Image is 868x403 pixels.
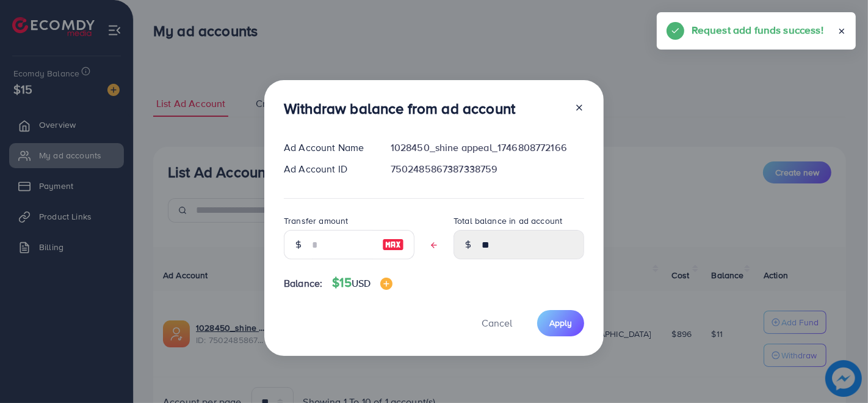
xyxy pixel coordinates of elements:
div: 7502485867387338759 [381,162,594,176]
h4: $15 [332,275,392,290]
span: Balance: [284,276,322,290]
span: USD [352,276,371,290]
button: Apply [537,310,584,336]
div: Ad Account Name [274,141,381,155]
span: Cancel [482,316,512,330]
label: Total balance in ad account [454,215,562,227]
button: Cancel [466,310,527,336]
div: Ad Account ID [274,162,381,176]
h5: Request add funds success! [692,22,823,38]
img: image [380,278,392,290]
label: Transfer amount [284,215,348,227]
h3: Withdraw balance from ad account [284,100,515,117]
img: image [382,237,404,252]
span: Apply [549,317,572,329]
div: 1028450_shine appeal_1746808772166 [381,141,594,155]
